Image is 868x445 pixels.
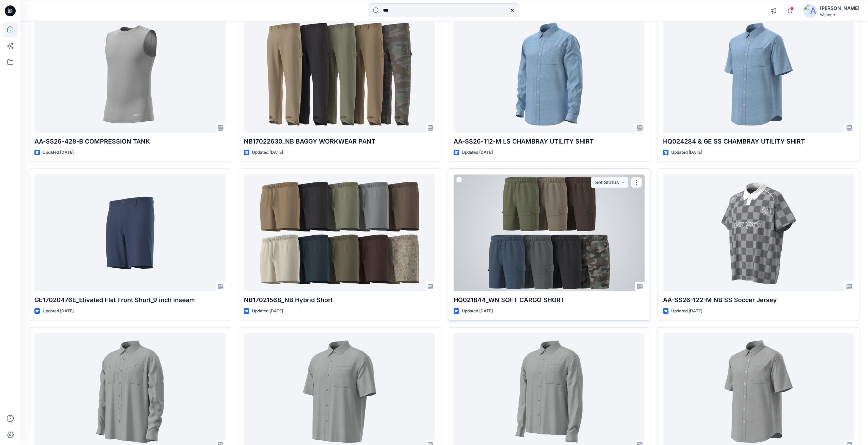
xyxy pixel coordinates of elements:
[671,308,702,315] p: Updated [DATE]
[252,308,283,315] p: Updated [DATE]
[820,12,859,17] div: Walmart
[804,4,817,18] img: avatar
[34,295,225,305] p: GE17020476E_Elivated Flat Front Short_9 inch inseam
[43,308,74,315] p: Updated [DATE]
[454,174,645,291] a: HQ021844_WN SOFT CARGO SHORT
[462,308,493,315] p: Updated [DATE]
[462,149,493,156] p: Updated [DATE]
[252,149,283,156] p: Updated [DATE]
[244,16,435,133] a: NB17022630_NB BAGGY WORKWEAR PANT
[454,137,645,146] p: AA-SS26-112-M LS CHAMBRAY UTILITY SHIRT
[244,137,435,146] p: NB17022630_NB BAGGY WORKWEAR PANT
[34,16,225,133] a: AA-SS26-428-B COMPRESSION TANK
[34,174,225,291] a: GE17020476E_Elivated Flat Front Short_9 inch inseam
[663,137,854,146] p: HQ024284 & GE SS CHAMBRAY UTILITY SHIRT
[244,295,435,305] p: NB17021568_NB Hybrid Short
[34,137,225,146] p: AA-SS26-428-B COMPRESSION TANK
[671,149,702,156] p: Updated [DATE]
[820,4,859,12] div: [PERSON_NAME]
[454,16,645,133] a: AA-SS26-112-M LS CHAMBRAY UTILITY SHIRT
[663,16,854,133] a: HQ024284 & GE SS CHAMBRAY UTILITY SHIRT
[43,149,74,156] p: Updated [DATE]
[663,295,854,305] p: AA-SS26-122-M NB SS Soccer Jersey
[663,174,854,291] a: AA-SS26-122-M NB SS Soccer Jersey
[244,174,435,291] a: NB17021568_NB Hybrid Short
[454,295,645,305] p: HQ021844_WN SOFT CARGO SHORT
